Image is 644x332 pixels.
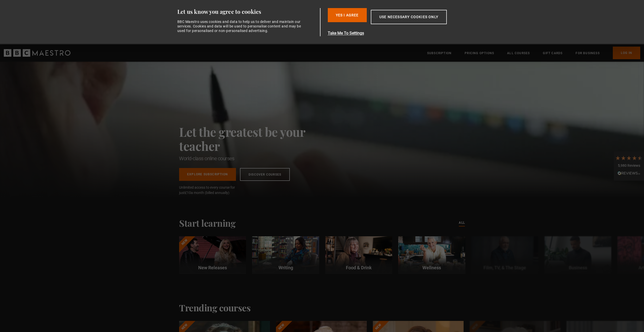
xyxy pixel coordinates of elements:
[179,125,328,153] h2: Let the greatest be your teacher
[459,220,465,226] a: All
[398,264,465,271] p: Wellness
[177,19,304,33] div: BBC Maestro uses cookies and data to help us to deliver and maintain our services. Cookies and da...
[179,236,246,274] a: New New Releases
[328,30,471,36] button: Take Me To Settings
[4,49,70,57] svg: BBC Maestro
[252,236,319,274] a: Writing
[613,47,640,59] a: Log In
[465,51,494,56] a: Pricing Options
[325,236,392,274] a: Food & Drink
[615,171,643,177] div: Read All Reviews
[328,8,367,22] button: Yes I Agree
[179,218,235,228] h2: Start learning
[179,168,236,181] a: Explore Subscription
[179,155,328,162] h1: World-class online courses
[544,264,611,271] p: Business
[179,185,247,195] span: Unlimited access to every course for just a month (billed annually)
[615,155,643,161] div: 4.7 Stars
[177,8,318,15] div: Let us know you agree to cookies
[576,51,599,56] a: For business
[507,51,530,56] a: All Courses
[398,236,465,274] a: Wellness
[179,264,246,271] p: New Releases
[427,51,452,56] a: Subscription
[471,236,538,274] a: Film, TV, & The Stage
[185,191,191,195] span: £10
[179,302,251,313] h2: Trending courses
[371,10,447,24] button: Use necessary cookies only
[615,163,643,168] div: 5,980 Reviews
[427,47,640,59] nav: Primary
[325,264,392,271] p: Food & Drink
[471,264,538,271] p: Film, TV, & The Stage
[544,236,611,274] a: Business
[618,171,640,175] img: REVIEWS.io
[240,168,290,181] a: Discover Courses
[252,264,319,271] p: Writing
[543,51,562,56] a: Gift Cards
[614,151,644,181] div: 5,980 ReviewsRead All Reviews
